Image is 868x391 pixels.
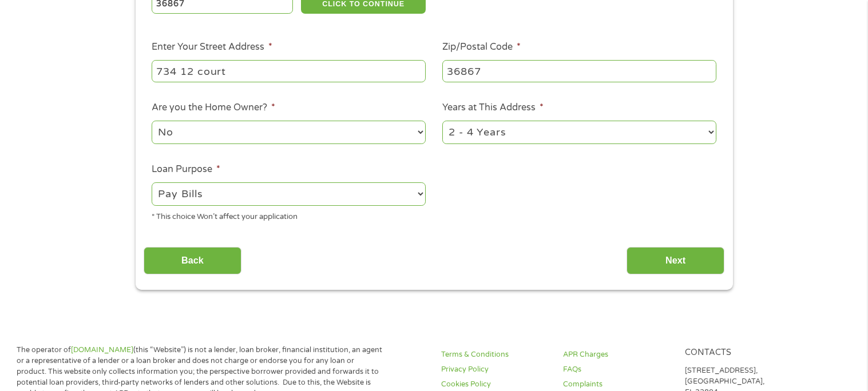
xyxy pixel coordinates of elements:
[441,349,549,360] a: Terms & Conditions
[441,364,549,375] a: Privacy Policy
[563,349,671,360] a: APR Charges
[685,348,793,358] h4: Contacts
[442,102,544,114] label: Years at This Address
[627,247,724,275] input: Next
[152,41,272,53] label: Enter Your Street Address
[152,208,426,223] div: * This choice Won’t affect your application
[152,102,275,114] label: Are you the Home Owner?
[441,379,549,390] a: Cookies Policy
[442,41,521,53] label: Zip/Postal Code
[152,60,426,82] input: 1 Main Street
[563,379,671,390] a: Complaints
[144,247,241,275] input: Back
[71,345,133,354] a: [DOMAIN_NAME]
[563,364,671,375] a: FAQs
[152,163,220,175] label: Loan Purpose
